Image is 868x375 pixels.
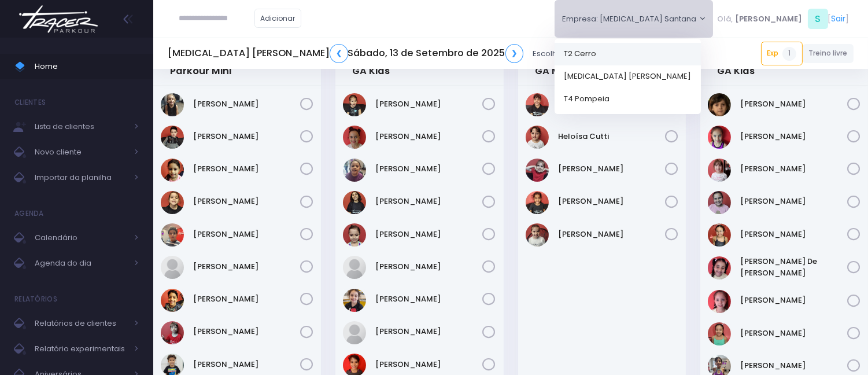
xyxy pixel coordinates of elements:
[161,223,184,247] img: Levi Teofilo de Almeida Neto
[376,131,483,142] a: [PERSON_NAME]
[193,229,300,240] a: [PERSON_NAME]
[555,65,701,87] a: [MEDICAL_DATA] [PERSON_NAME]
[761,42,803,65] a: Exp1
[708,223,731,247] img: Isabella Yamaguchi
[526,159,549,182] img: Laís Silva de Mendonça
[161,191,184,214] img: Laís de Moraes Salgado
[718,13,733,25] span: Olá,
[376,293,483,305] a: [PERSON_NAME]
[526,93,549,116] img: Diana ferreira dos santos
[343,126,366,149] img: Ana Clara Rufino
[526,126,549,149] img: Heloísa Cutti Iagalo
[35,316,127,331] span: Relatórios de clientes
[343,223,366,247] img: LAURA ORTIZ CAMPOS VIEIRA
[708,159,731,182] img: Isabella Dominici Andrade
[330,44,348,63] a: ❮
[193,326,300,337] a: [PERSON_NAME]
[713,6,854,32] div: [ ]
[526,223,549,247] img: Marcela Herdt Garisto
[353,54,390,77] a: 09:00GA Kids
[376,326,483,337] a: [PERSON_NAME]
[343,191,366,214] img: Giovana Ferroni Gimenes de Almeida
[526,191,549,214] img: Manuela Teixeira Isique
[168,41,662,67] div: Escolher data:
[193,98,300,110] a: [PERSON_NAME]
[558,131,665,142] a: Heloísa Cutti
[193,131,300,142] a: [PERSON_NAME]
[376,359,483,370] a: [PERSON_NAME]
[35,230,127,245] span: Calendário
[35,145,127,160] span: Novo cliente
[161,159,184,182] img: Helena Sass Lopes
[376,196,483,207] a: [PERSON_NAME]
[740,295,847,306] a: [PERSON_NAME]
[740,131,847,142] a: [PERSON_NAME]
[193,293,300,305] a: [PERSON_NAME]
[193,261,300,273] a: [PERSON_NAME]
[343,159,366,182] img: Ana Clara Vicalvi DOliveira Lima
[708,290,731,313] img: Julia Figueiredo
[505,44,524,63] a: ❯
[161,289,184,312] img: Léo Sass Lopes
[708,191,731,214] img: Isabella Silva Manari
[708,126,731,149] img: BEATRIZ PIVATO
[740,196,847,207] a: [PERSON_NAME]
[14,91,46,114] h4: Clientes
[161,256,184,279] img: Lucas Marques
[35,59,139,74] span: Home
[193,196,300,207] a: [PERSON_NAME]
[740,256,847,278] a: [PERSON_NAME] De [PERSON_NAME]
[35,119,127,134] span: Lista de clientes
[343,321,366,344] img: Manuela Quintilio Gonçalves Silva
[535,54,571,77] a: 09:01GA Mini
[376,98,483,110] a: [PERSON_NAME]
[35,256,127,271] span: Agenda do dia
[14,288,57,311] h4: Relatórios
[343,93,366,116] img: Alice Silva de Mendonça
[254,9,302,28] a: Adicionar
[343,289,366,312] img: Lívia Fontoura Machado Liberal
[193,359,300,370] a: [PERSON_NAME]
[558,229,665,240] a: [PERSON_NAME]
[832,13,846,25] a: Sair
[35,170,127,185] span: Importar da planilha
[161,321,184,344] img: Miguel Antunes Castilho
[161,126,184,149] img: Benicio Domingos Barbosa
[193,163,300,175] a: [PERSON_NAME]
[376,229,483,240] a: [PERSON_NAME]
[161,93,184,116] img: Arthur Amancio Baldasso
[708,256,731,280] img: Isadora Soares de Sousa Santos
[555,87,701,110] a: T4 Pompeia
[735,13,802,25] span: [PERSON_NAME]
[376,163,483,175] a: [PERSON_NAME]
[808,9,828,29] span: S
[740,328,847,339] a: [PERSON_NAME]
[35,341,127,356] span: Relatório experimentais
[708,322,731,345] img: Larissa Yamaguchi
[555,42,701,65] a: T2 Cerro
[14,202,44,225] h4: Agenda
[343,256,366,279] img: Laís Bacini Amorim
[168,44,523,63] h5: [MEDICAL_DATA] [PERSON_NAME] Sábado, 13 de Setembro de 2025
[558,196,665,207] a: [PERSON_NAME]
[555,39,701,114] div: Empresa: [MEDICAL_DATA] Santana
[803,44,854,63] a: Treino livre
[782,47,796,61] span: 1
[558,163,665,175] a: [PERSON_NAME]
[740,229,847,240] a: [PERSON_NAME]
[740,98,847,110] a: [PERSON_NAME]
[170,54,231,77] a: 09:00Parkour Mini
[740,163,847,175] a: [PERSON_NAME]
[708,93,731,116] img: Ana Luisa Bonacio Sevilha
[740,360,847,372] a: [PERSON_NAME]
[717,54,755,77] a: 10:00GA Kids
[376,261,483,273] a: [PERSON_NAME]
